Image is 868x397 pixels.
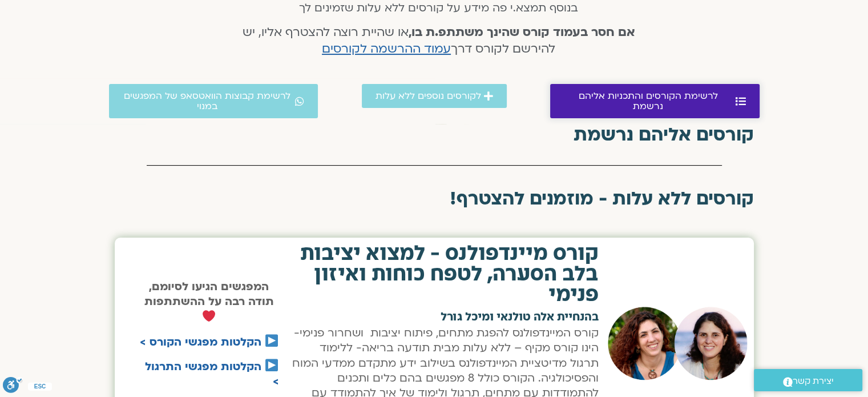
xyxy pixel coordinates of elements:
span: לרשימת קבוצות הוואטסאפ של המפגשים במנוי [123,91,293,111]
strong: המפגשים הגיעו לסיומם, תודה רבה על ההשתתפות [144,279,274,325]
span: יצירת קשר [793,374,834,389]
span: לקורסים נוספים ללא עלות [376,91,481,101]
a: הקלטות מפגשי הקורס > [140,335,261,350]
span: לרשימת הקורסים והתכניות אליהם נרשמת [564,91,733,111]
h2: קורסים ללא עלות - מוזמנים להצטרף! [115,189,754,209]
a: יצירת קשר [754,369,862,391]
img: ▶️ [265,359,278,371]
a: לרשימת הקורסים והתכניות אליהם נרשמת [550,84,760,118]
h2: קורס מיינדפולנס - למצוא יציבות בלב הסערה, לטפח כוחות ואיזון פנימי [290,243,599,305]
a: לרשימת קבוצות הוואטסאפ של המפגשים במנוי [109,84,318,118]
h2: בהנחיית אלה טולנאי ומיכל גורל [290,311,599,323]
strong: אם חסר בעמוד קורס שהינך משתתפ.ת בו, [409,24,635,41]
img: ▶️ [265,334,278,347]
h4: או שהיית רוצה להצטרף אליו, יש להירשם לקורס דרך [227,25,650,58]
h2: קורסים אליהם נרשמת [115,125,754,145]
a: הקלטות מפגשי התרגול > [145,359,279,389]
a: לקורסים נוספים ללא עלות [362,84,507,108]
img: ❤ [203,310,215,322]
a: עמוד ההרשמה לקורסים [322,41,451,57]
